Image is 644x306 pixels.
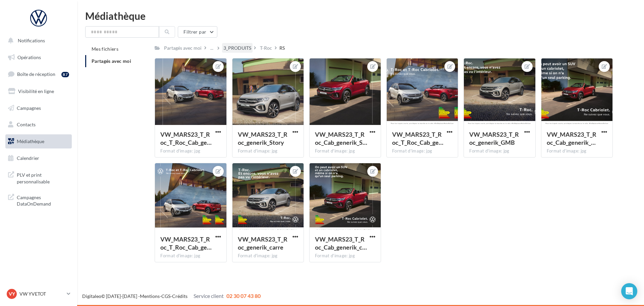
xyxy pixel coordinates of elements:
span: VW_MARS23_T_Roc_generik_carre [238,235,287,251]
div: Format d'image: jpg [315,148,375,154]
a: CGS [161,293,170,299]
a: Visibilité en ligne [4,84,73,98]
span: VW_MARS23_T_Roc_generik_Story [238,131,287,146]
span: VY [9,291,15,297]
div: Format d'image: jpg [238,148,298,154]
span: © [DATE]-[DATE] - - - [82,293,261,299]
a: Digitaleo [82,293,101,299]
button: Filtrer par [178,26,217,38]
a: Campagnes [4,101,73,115]
a: Opérations [4,50,73,64]
div: Format d'image: jpg [547,148,607,154]
div: Format d'image: jpg [315,253,375,259]
a: Crédits [172,293,187,299]
div: Médiathèque [85,11,636,21]
div: Format d'image: jpg [469,148,530,154]
div: Format d'image: jpg [392,148,452,154]
a: VY VW YVETOT [5,288,72,300]
a: PLV et print personnalisable [4,168,73,187]
div: 87 [61,72,69,77]
span: VW_MARS23_T_Roc_Cab_generik_Story [315,131,367,146]
span: Calendrier [17,155,39,161]
span: Campagnes [17,105,41,111]
a: Boîte de réception87 [4,67,73,81]
div: Format d'image: jpg [160,253,221,259]
span: Opérations [17,54,41,60]
div: RS [279,45,285,51]
span: VW_MARS23_T_Roc_generik_GMB [469,131,519,146]
span: Mes fichiers [92,46,118,52]
div: Format d'image: jpg [238,253,298,259]
div: 3_PRODUITS [223,45,251,51]
span: VW_MARS23_T_Roc_Cab_generik_GMB [547,131,596,146]
a: Calendrier [4,151,73,165]
a: Contacts [4,118,73,132]
div: Format d'image: jpg [160,148,221,154]
span: Campagnes DataOnDemand [17,193,69,207]
span: VW_MARS23_T_Roc_T_Roc_Cab_generik_Story [160,131,212,146]
span: Partagés avec moi [92,58,131,64]
span: 02 30 07 43 80 [226,293,261,299]
a: Médiathèque [4,134,73,148]
span: Contacts [17,122,36,127]
a: Campagnes DataOnDemand [4,190,73,210]
span: Médiathèque [17,138,44,144]
span: Service client [194,293,224,299]
span: Visibilité en ligne [18,88,54,94]
button: Notifications [4,34,70,48]
span: VW_MARS23_T_Roc_Cab_generik_carre [315,235,367,251]
p: VW YVETOT [19,291,64,297]
div: ... [209,43,215,53]
a: Mentions [140,293,160,299]
span: Notifications [18,38,45,43]
div: Open Intercom Messenger [621,283,637,299]
span: VW_MARS23_T_Roc_T_Roc_Cab_generik_GMB [392,131,443,146]
span: PLV et print personnalisable [17,170,69,185]
span: Boîte de réception [17,71,55,77]
div: T-Roc [260,45,272,51]
div: Partagés avec moi [164,45,202,51]
span: VW_MARS23_T_Roc_T_Roc_Cab_generik_carre [160,235,212,251]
